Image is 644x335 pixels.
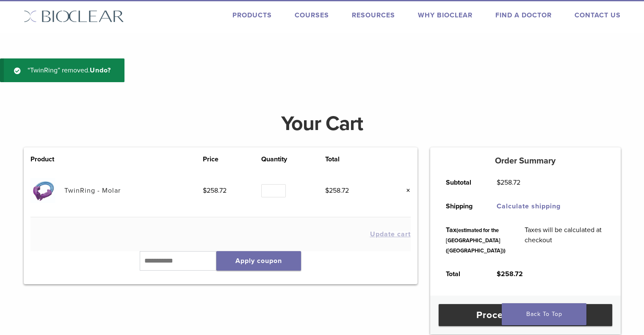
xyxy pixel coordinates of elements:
[446,227,506,254] small: (estimated for the [GEOGRAPHIC_DATA] ([GEOGRAPHIC_DATA]))
[24,10,124,22] img: Bioclear
[261,154,325,164] th: Quantity
[352,11,395,19] a: Resources
[90,66,111,75] a: Undo?
[515,218,614,262] td: Taxes will be calculated at checkout
[437,194,487,218] th: Shipping
[325,186,349,195] bdi: 258.72
[30,178,55,203] img: TwinRing - Molar
[232,11,272,19] a: Products
[370,231,411,238] button: Update cart
[216,251,301,271] button: Apply coupon
[437,262,487,286] th: Total
[437,218,515,262] th: Tax
[325,154,384,164] th: Total
[497,202,561,210] a: Calculate shipping
[495,11,552,19] a: Find A Doctor
[497,270,523,278] bdi: 258.72
[203,186,227,195] bdi: 258.72
[502,303,586,325] a: Back To Top
[418,11,473,19] a: Why Bioclear
[497,270,501,278] span: $
[203,186,207,195] span: $
[497,178,520,187] bdi: 258.72
[437,171,487,194] th: Subtotal
[497,178,500,187] span: $
[439,304,612,326] a: Proceed to checkout
[64,186,121,195] a: TwinRing - Molar
[203,154,261,164] th: Price
[575,11,621,19] a: Contact Us
[295,11,329,19] a: Courses
[30,154,64,164] th: Product
[325,186,329,195] span: $
[400,185,411,196] a: Remove this item
[430,156,621,166] h5: Order Summary
[17,114,627,134] h1: Your Cart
